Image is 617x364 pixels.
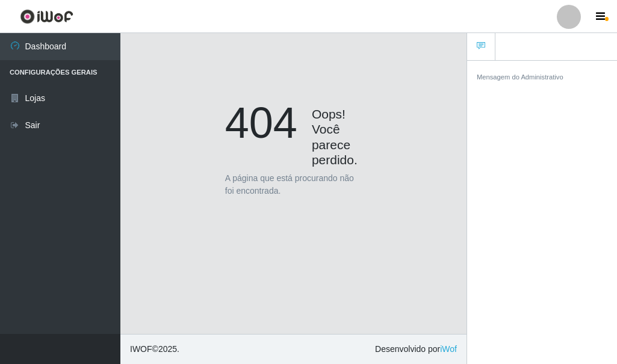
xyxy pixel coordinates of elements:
[225,172,362,197] p: A página que está procurando não foi encontrada.
[130,344,152,354] span: IWOF
[375,343,457,356] span: Desenvolvido por
[20,9,73,24] img: CoreUI Logo
[225,97,297,149] h1: 404
[477,73,563,81] small: Mensagem do Administrativo
[130,343,179,356] span: © 2025 .
[440,344,457,354] a: iWof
